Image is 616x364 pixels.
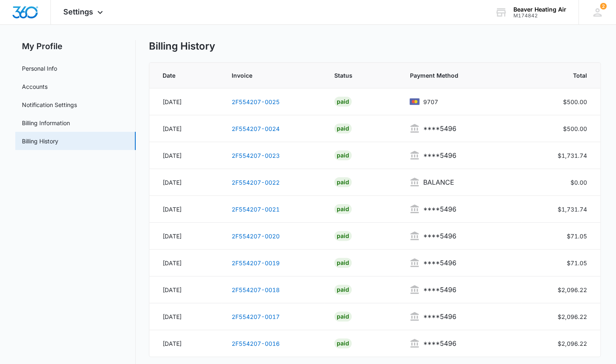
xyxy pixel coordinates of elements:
span: Invoice [232,71,302,80]
td: [DATE] [149,196,222,223]
span: Payment Method [410,71,499,80]
a: Personal Info [22,64,57,73]
div: PAID [334,204,352,214]
h1: Billing History [149,40,215,52]
td: $1,731.74 [521,196,600,223]
td: $71.05 [521,223,600,250]
a: 2F554207-0023 [232,152,280,159]
td: $71.05 [521,250,600,276]
a: 2F554207-0024 [232,125,280,132]
span: 2 [600,3,606,10]
td: $1,731.74 [521,142,600,169]
a: 2F554207-0018 [232,286,280,293]
div: PAID [334,177,352,187]
a: Billing History [22,137,58,145]
div: PAID [334,338,352,348]
td: [DATE] [149,88,222,115]
div: account id [513,13,566,19]
a: 2F554207-0019 [232,259,280,266]
div: PAID [334,285,352,295]
div: PAID [334,258,352,268]
a: Accounts [22,82,48,91]
td: $2,096.22 [521,276,600,303]
td: $500.00 [521,115,600,142]
td: [DATE] [149,276,222,303]
td: [DATE] [149,223,222,250]
div: PAID [334,312,352,321]
a: 2F554207-0016 [232,340,280,347]
div: notifications count [600,3,606,10]
span: Date [163,71,200,80]
div: account name [513,6,566,13]
div: PAID [334,231,352,241]
span: brandLabels.mastercard ending with [423,98,438,106]
div: PAID [334,150,352,160]
div: PAID [334,124,352,133]
span: Total [543,71,587,80]
td: [DATE] [149,115,222,142]
h2: My Profile [15,40,136,52]
a: 2F554207-0022 [232,179,280,186]
a: Notification Settings [22,100,77,109]
p: BALANCE [423,177,454,187]
a: 2F554207-0020 [232,233,280,240]
td: [DATE] [149,169,222,196]
div: PAID [334,97,352,107]
a: Billing Information [22,119,70,127]
td: $2,096.22 [521,303,600,330]
td: $2,096.22 [521,330,600,357]
a: 2F554207-0021 [232,206,280,213]
a: 2F554207-0017 [232,313,280,320]
td: [DATE] [149,142,222,169]
a: 2F554207-0025 [232,98,280,105]
span: Settings [63,7,93,16]
td: $500.00 [521,88,600,115]
span: Status [334,71,378,80]
td: [DATE] [149,303,222,330]
td: [DATE] [149,250,222,276]
td: [DATE] [149,330,222,357]
td: $0.00 [521,169,600,196]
